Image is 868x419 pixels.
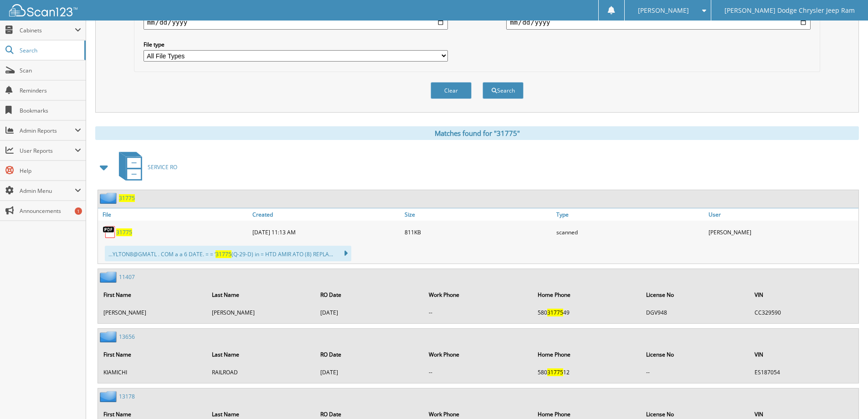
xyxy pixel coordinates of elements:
td: [DATE] [316,365,423,380]
a: SERVICE RO [113,149,177,185]
th: VIN [750,345,858,364]
input: end [506,15,811,30]
a: 31775 [116,228,132,236]
a: Type [554,208,706,221]
a: 31775 [119,194,135,202]
div: 1 [75,207,82,215]
span: [PERSON_NAME] [638,8,689,13]
td: CC329590 [750,305,858,320]
span: Announcements [20,207,81,215]
th: Last Name [207,285,315,304]
a: 13656 [119,333,135,341]
span: User Reports [20,147,75,155]
div: Matches found for "31775" [95,126,859,140]
button: Clear [431,82,472,99]
span: Reminders [20,87,81,94]
span: 31775 [547,368,563,376]
div: [PERSON_NAME] [706,223,858,241]
th: RO Date [316,285,423,304]
td: [PERSON_NAME] [207,305,315,320]
button: Search [483,82,524,99]
a: Size [402,208,555,221]
th: VIN [750,285,858,304]
a: File [98,208,250,221]
img: PDF.png [103,225,116,239]
th: Home Phone [533,345,641,364]
div: [DATE] 11:13 AM [250,223,402,241]
div: scanned [554,223,706,241]
a: Created [250,208,402,221]
span: 31775 [547,309,563,316]
a: User [706,208,858,221]
th: First Name [99,285,206,304]
th: License No [642,285,749,304]
img: folder2.png [100,192,119,204]
img: folder2.png [100,331,119,342]
span: Cabinets [20,26,75,34]
td: KIAMICHI [99,365,206,380]
span: 31775 [216,250,231,258]
th: Home Phone [533,285,641,304]
td: RAILROAD [207,365,315,380]
span: Admin Menu [20,187,75,195]
td: [PERSON_NAME] [99,305,206,320]
a: 13178 [119,393,135,400]
span: [PERSON_NAME] Dodge Chrysler Jeep Ram [724,8,855,13]
td: -- [424,305,532,320]
td: 580 12 [533,365,641,380]
iframe: Chat Widget [822,375,868,419]
th: First Name [99,345,206,364]
th: RO Date [316,345,423,364]
span: Admin Reports [20,127,75,134]
th: Work Phone [424,345,532,364]
td: -- [642,365,749,380]
td: -- [424,365,532,380]
span: Bookmarks [20,107,81,114]
span: Scan [20,67,81,74]
th: Last Name [207,345,315,364]
td: [DATE] [316,305,423,320]
div: ...YLTON8@GMATL . COM a a 6 DATE. = = ‘ (Q-29-D) in = HTD AMIR ATO (8) REPLA... [105,246,351,261]
img: folder2.png [100,391,119,402]
img: scan123-logo-white.svg [9,4,77,16]
input: start [144,15,448,30]
div: 811KB [402,223,555,241]
img: folder2.png [100,271,119,283]
label: File type [144,41,448,48]
td: 580 49 [533,305,641,320]
span: Help [20,167,81,175]
span: Search [20,47,80,54]
th: Work Phone [424,285,532,304]
a: 11407 [119,273,135,281]
span: SERVICE RO [148,163,177,171]
td: ES187054 [750,365,858,380]
th: License No [642,345,749,364]
td: DGV948 [642,305,749,320]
